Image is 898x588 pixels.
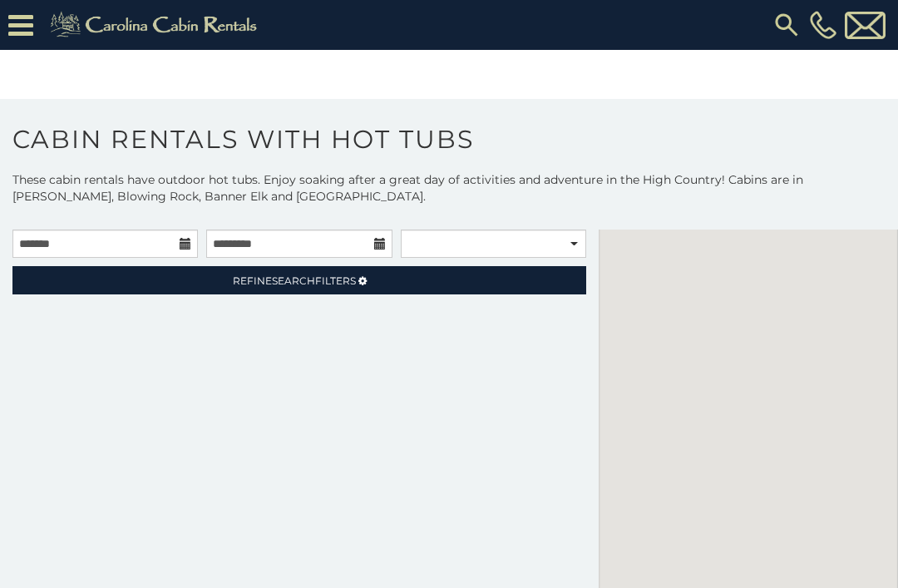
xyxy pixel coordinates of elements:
[233,274,356,287] span: Refine Filters
[42,8,271,42] img: Khaki-logo.png
[12,266,586,294] a: RefineSearchFilters
[272,274,315,287] span: Search
[772,10,802,40] img: search-regular.svg
[806,11,841,39] a: [PHONE_NUMBER]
